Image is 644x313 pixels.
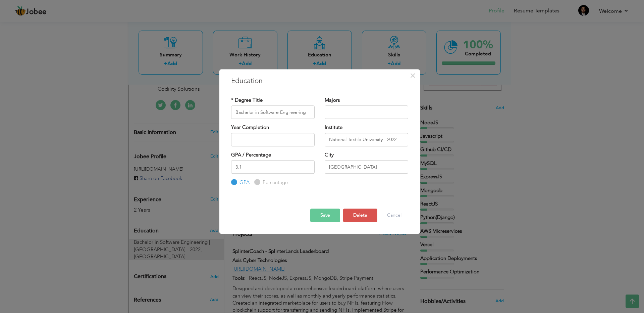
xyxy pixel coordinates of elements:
[261,179,288,186] label: Percentage
[343,209,377,222] button: Delete
[231,151,271,159] label: GPA / Percentage
[408,70,418,81] button: Close
[310,209,340,222] button: Save
[238,179,250,186] label: GPA
[231,124,269,131] label: Year Completion
[325,124,342,131] label: Institute
[380,209,408,222] button: Cancel
[325,97,340,104] label: Majors
[231,76,408,86] h3: Education
[325,151,334,159] label: City
[134,224,219,261] div: Add your educational degree.
[231,97,263,104] label: * Degree Title
[410,70,416,82] span: ×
